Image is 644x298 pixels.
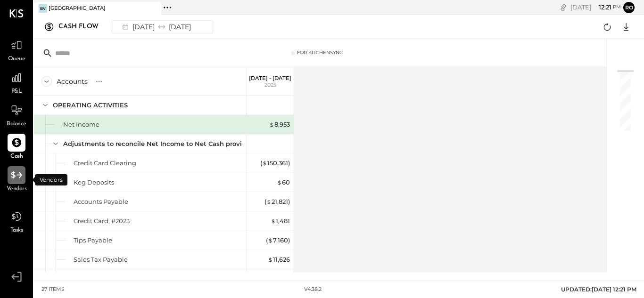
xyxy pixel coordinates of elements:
[63,120,99,129] div: Net Income
[57,77,88,86] div: Accounts
[35,174,67,185] div: Vendors
[74,255,128,264] div: Sales Tax Payable
[268,236,273,244] span: $
[570,3,621,12] div: [DATE]
[277,178,282,186] span: $
[613,4,621,10] span: pm
[269,121,274,128] span: $
[304,286,322,293] div: v 4.38.2
[260,159,290,168] div: ( 150,361 )
[0,36,33,64] a: Queue
[262,159,267,167] span: $
[0,101,33,129] a: Balance
[0,69,33,96] a: P&L
[268,255,290,264] div: 11,626
[74,236,112,245] div: Tips Payable
[559,2,568,12] div: copy link
[74,197,128,206] div: Accounts Payable
[41,286,65,293] div: 27 items
[7,120,26,129] span: Balance
[0,208,33,235] a: Tasks
[266,198,272,205] span: $
[623,2,635,13] button: Ro
[266,236,290,245] div: ( 7,160 )
[0,166,33,193] a: Vendors
[0,134,33,161] a: Cash
[271,217,290,226] div: 1,481
[74,159,136,168] div: Credit Card Clearing
[593,3,611,12] span: 12 : 21
[7,185,27,193] span: Vendors
[268,256,273,263] span: $
[10,226,23,235] span: Tasks
[117,21,195,33] div: [DATE] [DATE]
[74,217,130,226] div: Credit Card, #2023
[264,197,290,206] div: ( 21,821 )
[11,88,22,96] span: P&L
[49,5,106,12] div: [GEOGRAPHIC_DATA]
[297,49,343,56] div: For KitchenSync
[53,101,128,110] div: OPERATING ACTIVITIES
[112,20,213,33] button: [DATE][DATE]
[39,4,47,13] div: BV
[63,139,301,148] div: Adjustments to reconcile Net Income to Net Cash provided by operations:
[10,153,23,161] span: Cash
[264,81,276,88] span: 2025
[249,75,291,81] p: [DATE] - [DATE]
[58,19,108,34] div: Cash Flow
[74,178,114,187] div: Keg Deposits
[271,217,276,225] span: $
[8,55,25,64] span: Queue
[269,120,290,129] div: 8,953
[277,178,290,187] div: 60
[561,286,636,293] span: UPDATED: [DATE] 12:21 PM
